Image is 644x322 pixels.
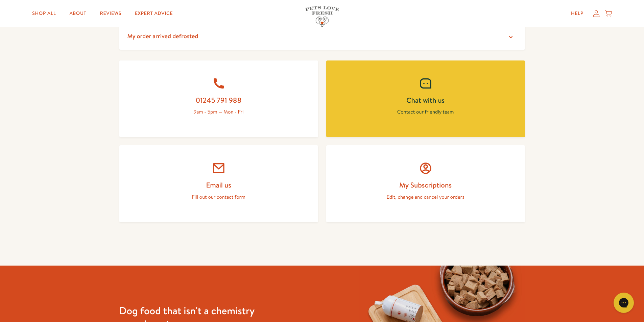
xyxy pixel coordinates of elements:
[64,7,92,20] a: About
[136,193,302,201] p: Fill out our contact form
[127,32,198,40] span: My order arrived defrosted
[136,107,302,116] p: 9am - 5pm — Mon - Fri
[305,6,339,27] img: Pets Love Fresh
[129,7,178,20] a: Expert Advice
[326,60,525,138] a: Chat with us Contact our friendly team
[119,23,525,50] summary: My order arrived defrosted
[119,145,318,222] a: Email us Fill out our contact form
[27,7,61,20] a: Shop All
[95,7,127,20] a: Reviews
[136,180,302,190] h2: Email us
[610,290,637,315] iframe: Gorgias live chat messenger
[342,107,509,116] p: Contact our friendly team
[342,193,509,201] p: Edit, change and cancel your orders
[326,145,525,222] a: My Subscriptions Edit, change and cancel your orders
[566,7,589,20] a: Help
[136,96,302,105] h2: 01245 791 988
[342,96,509,105] h2: Chat with us
[119,60,318,138] a: 01245 791 988 9am - 5pm — Mon - Fri
[342,180,509,190] h2: My Subscriptions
